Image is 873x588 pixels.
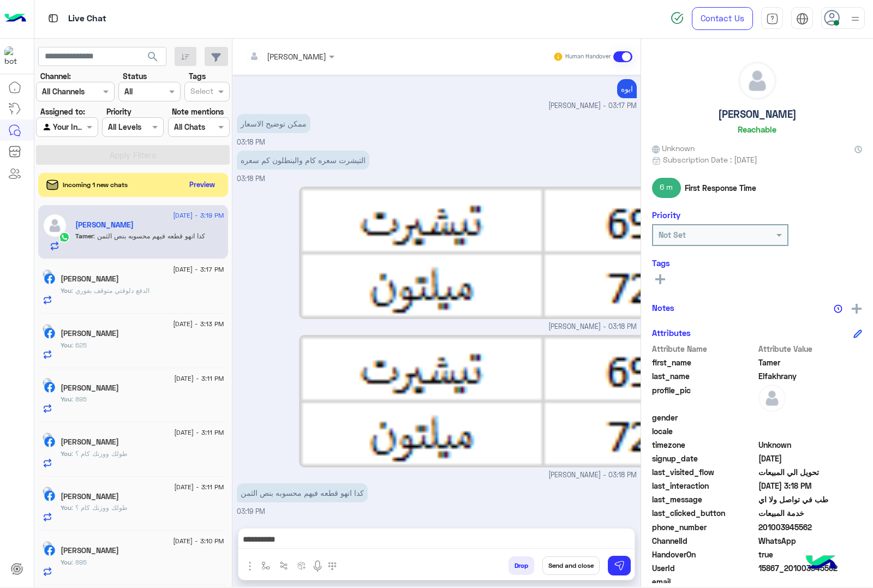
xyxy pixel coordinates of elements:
h6: Attributes [652,328,691,338]
span: طب في تواصل ولا اي [758,494,863,505]
img: tab [796,13,809,25]
span: first_name [652,357,756,368]
span: ChannelId [652,535,756,547]
p: Live Chat [68,11,106,26]
img: defaultAdmin.png [758,385,786,412]
img: defaultAdmin.png [43,213,67,238]
p: 11/9/2025, 3:17 PM [617,79,637,98]
span: gender [652,412,756,423]
img: create order [297,561,306,570]
button: create order [293,556,311,574]
span: 895 [71,395,87,403]
span: Unknown [652,142,695,154]
h5: Osama Ali [61,546,119,555]
span: 15867_201003945562 [758,562,863,574]
div: Select [189,85,213,99]
img: picture [43,324,52,334]
span: 2025-09-11T12:18:12.4924377Z [758,480,863,491]
span: [PERSON_NAME] - 03:18 PM [548,322,637,332]
span: You [61,449,71,458]
span: locale [652,425,756,437]
span: Attribute Value [758,343,863,355]
span: Tamer [758,357,863,368]
button: Preview [185,177,220,193]
span: Elfakhrany [758,370,863,382]
span: [DATE] - 3:19 PM [173,211,224,220]
span: true [758,549,863,560]
span: timezone [652,439,756,451]
img: send attachment [243,560,256,573]
span: [DATE] - 3:10 PM [173,536,224,546]
span: 6 m [652,178,681,197]
img: Facebook [44,382,55,393]
img: Logo [4,7,26,30]
img: notes [834,304,842,313]
span: last_interaction [652,480,756,491]
span: You [61,341,71,349]
button: select flow [257,556,275,574]
img: tab [766,13,779,25]
span: [DATE] - 3:17 PM [173,265,224,274]
span: الدفع دلوقتي متوقف بفوري [71,286,150,295]
img: spinner [671,11,684,25]
span: [PERSON_NAME] - 03:17 PM [548,101,637,111]
img: select flow [261,561,270,570]
h5: [PERSON_NAME] [718,108,797,121]
span: 201003945562 [758,521,863,533]
img: Facebook [44,545,55,556]
span: null [758,425,863,437]
h5: Tamer Elfakhrany [75,220,134,230]
span: طولك ووزنك كام ؟ [71,449,128,458]
span: 625 [71,341,87,349]
span: كدا انهو قطعه فيهم محسوبه بنص الثمن [93,232,205,240]
span: UserId [652,562,756,574]
label: Priority [106,106,131,117]
span: search [146,50,159,63]
span: طولك ووزنك كام ؟ [71,503,128,512]
label: Note mentions [172,106,224,117]
h5: Mohamed Sherif [61,437,119,447]
label: Status [123,70,147,82]
span: [DATE] - 3:11 PM [174,482,224,492]
label: Assigned to: [40,106,85,117]
span: last_clicked_button [652,507,756,519]
img: hulul-logo.png [802,544,840,583]
span: last_name [652,370,756,382]
img: Facebook [44,436,55,447]
img: picture [43,378,52,388]
span: Subscription Date : [DATE] [663,154,757,165]
img: defaultAdmin.png [739,62,776,99]
a: tab [761,7,783,30]
button: search [140,47,166,70]
span: phone_number [652,521,756,533]
small: Human Handover [565,52,611,61]
a: Contact Us [692,7,753,30]
label: Channel: [40,70,71,82]
img: picture [43,541,52,551]
img: add [852,304,862,314]
h6: Notes [652,303,674,313]
h6: Priority [652,210,680,220]
span: null [758,412,863,423]
button: Trigger scenario [275,556,293,574]
button: Send and close [542,556,600,575]
img: make a call [328,562,337,571]
span: Unknown [758,439,863,451]
span: last_message [652,494,756,505]
span: You [61,286,71,295]
span: last_visited_flow [652,466,756,478]
span: You [61,395,71,403]
label: Tags [189,70,206,82]
span: [DATE] - 3:13 PM [173,319,224,329]
span: profile_pic [652,385,756,410]
span: 2 [758,535,863,547]
h6: Tags [652,258,862,268]
span: تحويل الي المبيعات [758,466,863,478]
span: You [61,503,71,512]
span: 895 [71,558,87,566]
span: email [652,576,756,587]
span: 03:18 PM [237,138,265,146]
span: You [61,558,71,566]
span: null [758,576,863,587]
h6: Reachable [738,124,776,134]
